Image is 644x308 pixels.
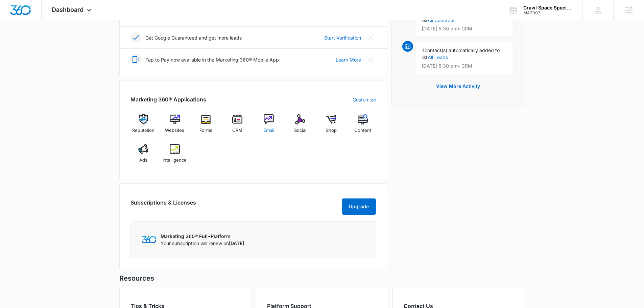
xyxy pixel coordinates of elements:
p: [DATE] 5:30 pm • CRM [422,26,508,31]
div: account id [523,10,573,15]
div: account name [523,5,573,10]
h2: Subscriptions & Licenses [130,198,196,212]
a: All Leads [428,54,448,60]
span: Reputation [132,127,154,134]
button: Close [365,32,376,43]
span: Content [354,127,371,134]
a: Ads [130,144,157,168]
button: Close [365,54,376,65]
a: Websites [162,114,188,139]
span: CRM [232,127,242,134]
a: Learn More [336,56,361,63]
span: [DATE] [229,240,244,246]
span: Intelligence [163,157,187,164]
span: Email [263,127,274,134]
span: Websites [165,127,184,134]
span: Ads [139,157,147,164]
a: Start Verification [324,34,361,41]
button: View More Activity [429,78,487,94]
a: Customize [353,96,376,103]
span: contact(s) automatically added to list [422,47,500,60]
a: Email [256,114,282,139]
span: Social [294,127,306,134]
a: Forms [193,114,219,139]
a: Reputation [130,114,157,139]
a: Social [287,114,313,139]
a: Shop [318,114,344,139]
p: Get Google Guaranteed and get more leads [145,34,242,41]
h5: Resources [119,273,525,283]
a: Intelligence [162,144,188,168]
span: Forms [199,127,212,134]
h2: Marketing 360® Applications [130,95,206,103]
a: CRM [224,114,251,139]
span: 1 [422,47,425,53]
a: Content [350,114,376,139]
span: Dashboard [52,6,84,13]
span: Shop [326,127,337,134]
img: Marketing 360 Logo [142,236,157,243]
p: Marketing 360® Full-Platform [161,233,244,240]
p: Tap to Pay now available in the Marketing 360® Mobile App [145,56,279,63]
button: Upgrade [342,198,376,215]
p: [DATE] 5:30 pm • CRM [422,64,508,68]
p: Your subscription will renew on [161,240,244,247]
